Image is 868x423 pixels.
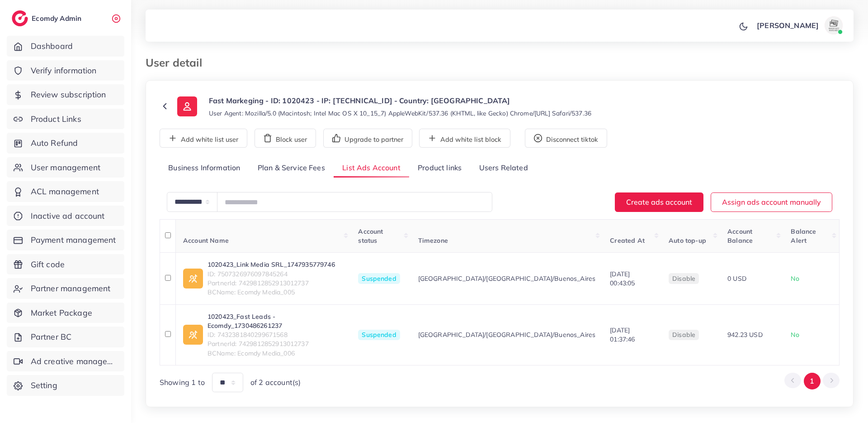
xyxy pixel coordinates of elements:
[7,181,124,202] a: ACL management
[183,325,203,345] img: ic-ad-info.7fc67b75.svg
[358,330,400,341] span: Suspended
[31,186,99,197] span: ACL management
[208,312,344,331] a: 1020423_Fast Leads - Ecomdy_1730486261237
[209,109,591,118] small: User Agent: Mozilla/5.0 (Macintosh; Intel Mac OS X 10_15_7) AppleWebKit/537.36 (KHTML, like Gecko...
[12,10,28,26] img: logo
[615,192,703,212] button: Create ads account
[804,373,821,389] button: Go to page 1
[7,303,124,323] a: Market Package
[669,236,706,245] span: Auto top-up
[208,339,344,348] span: PartnerId: 7429812852913012737
[208,260,335,269] a: 1020423_Link Media SRL_1747935779746
[209,95,591,106] p: Fast Markeging - ID: 1020423 - IP: [TECHNICAL_ID] - Country: [GEOGRAPHIC_DATA]
[183,236,229,245] span: Account Name
[31,89,106,101] span: Review subscription
[752,16,846,34] a: [PERSON_NAME]avatar
[160,377,205,388] span: Showing 1 to
[31,356,118,367] span: Ad creative management
[409,159,470,178] a: Product links
[727,274,746,283] span: 0 USD
[7,84,124,105] a: Review subscription
[250,377,301,388] span: of 2 account(s)
[31,380,57,391] span: Setting
[358,273,400,284] span: Suspended
[418,330,596,339] span: [GEOGRAPHIC_DATA]/[GEOGRAPHIC_DATA]/Buenos_Aires
[249,159,334,178] a: Plan & Service Fees
[784,373,840,389] ul: Pagination
[31,259,65,270] span: Gift code
[419,129,510,148] button: Add white list block
[31,113,81,125] span: Product Links
[31,234,116,246] span: Payment management
[7,254,124,275] a: Gift code
[672,331,695,339] span: disable
[727,331,763,339] span: 942.23 USD
[255,129,316,148] button: Block user
[31,331,72,343] span: Partner BC
[208,269,335,279] span: ID: 7507326976097845264
[7,206,124,226] a: Inactive ad account
[31,162,100,173] span: User management
[610,236,645,245] span: Created At
[418,274,596,283] span: [GEOGRAPHIC_DATA]/[GEOGRAPHIC_DATA]/Buenos_Aires
[727,227,753,245] span: Account Balance
[208,279,335,288] span: PartnerId: 7429812852913012737
[418,236,448,245] span: Timezone
[7,133,124,154] a: Auto Refund
[160,129,247,148] button: Add white list user
[7,36,124,57] a: Dashboard
[31,137,78,149] span: Auto Refund
[31,307,92,319] span: Market Package
[146,56,209,69] h3: User detail
[183,269,203,288] img: ic-ad-info.7fc67b75.svg
[791,274,799,283] span: No
[7,230,124,250] a: Payment management
[160,159,249,178] a: Business Information
[31,283,111,294] span: Partner management
[711,192,832,212] button: Assign ads account manually
[525,129,607,148] button: Disconnect tiktok
[7,351,124,372] a: Ad creative management
[358,227,383,245] span: Account status
[7,157,124,178] a: User management
[7,278,124,299] a: Partner management
[470,159,536,178] a: Users Related
[208,349,344,358] span: BCName: Ecomdy Media_006
[177,96,197,116] img: ic-user-info.36bf1079.svg
[12,10,84,26] a: logoEcomdy Admin
[610,270,635,287] span: [DATE] 00:43:05
[32,14,84,23] h2: Ecomdy Admin
[323,129,412,148] button: Upgrade to partner
[334,159,409,178] a: List Ads Account
[791,227,816,245] span: Balance Alert
[7,327,124,347] a: Partner BC
[7,109,124,130] a: Product Links
[825,16,843,34] img: avatar
[610,326,635,343] span: [DATE] 01:37:46
[672,274,695,283] span: disable
[31,40,73,52] span: Dashboard
[7,375,124,396] a: Setting
[31,210,105,222] span: Inactive ad account
[7,60,124,81] a: Verify information
[208,330,344,339] span: ID: 7432381840299671568
[31,65,97,77] span: Verify information
[791,331,799,339] span: No
[208,288,335,297] span: BCName: Ecomdy Media_005
[757,20,819,31] p: [PERSON_NAME]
